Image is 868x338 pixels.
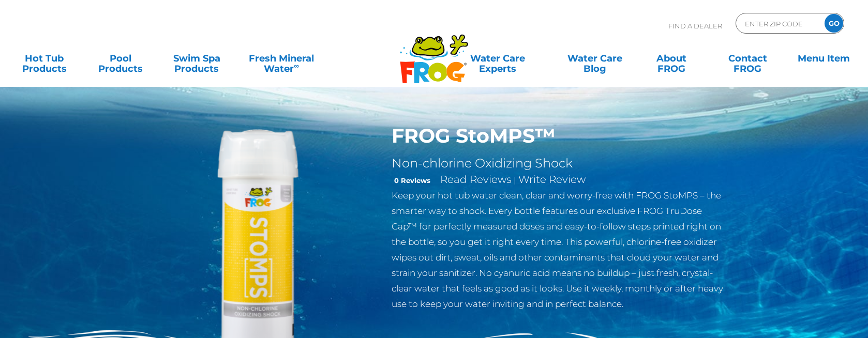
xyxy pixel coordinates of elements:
h1: FROG StoMPS™ [392,124,729,148]
img: Frog Products Logo [394,21,474,84]
a: Hot TubProducts [10,48,78,69]
a: Water CareExperts [442,48,552,69]
input: GO [825,14,843,33]
a: PoolProducts [86,48,154,69]
a: Menu Item [790,48,858,69]
sup: ∞ [294,62,299,70]
a: Swim SpaProducts [163,48,231,69]
strong: 0 Reviews [394,176,430,185]
a: Water CareBlog [561,48,629,69]
a: ContactFROG [714,48,782,69]
a: Fresh MineralWater∞ [239,48,324,69]
a: Write Review [518,173,586,186]
span: | [514,175,516,185]
p: Find A Dealer [668,13,722,39]
a: AboutFROG [637,48,705,69]
h2: Non-chlorine Oxidizing Shock [392,156,729,171]
p: Keep your hot tub water clean, clear and worry-free with FROG StoMPS – the smarter way to shock. ... [392,188,729,312]
a: Read Reviews [440,173,512,186]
